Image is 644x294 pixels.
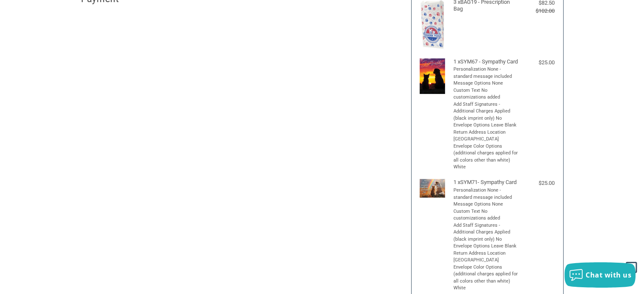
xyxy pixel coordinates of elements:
div: $102.00 [521,7,555,15]
span: Chat with us [586,270,631,280]
li: Return Address Location [GEOGRAPHIC_DATA] [453,129,519,143]
li: Envelope Color Options (additional charges applied for all colors other than white) White [453,143,519,171]
li: Envelope Options Leave Blank [453,243,519,250]
li: Custom Text No customizations added [453,87,519,101]
li: Return Address Location [GEOGRAPHIC_DATA] [453,250,519,264]
button: Chat with us [564,262,636,288]
li: Add Staff Signatures - Additional Charges Applied (black imprint only) No [453,101,519,122]
h4: 1 x SYM67 - Sympathy Card [453,58,519,65]
li: Add Staff Signatures - Additional Charges Applied (black imprint only) No [453,222,519,243]
li: Personalization None - standard message included [453,187,519,201]
li: Message Options None [453,201,519,208]
div: $25.00 [521,179,555,187]
li: Message Options None [453,80,519,87]
li: Custom Text No customizations added [453,208,519,222]
div: $25.00 [521,58,555,67]
li: Envelope Color Options (additional charges applied for all colors other than white) White [453,264,519,292]
li: Envelope Options Leave Blank [453,122,519,129]
li: Personalization None - standard message included [453,66,519,80]
h4: 1 x SYM71- Sympathy Card [453,179,519,186]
